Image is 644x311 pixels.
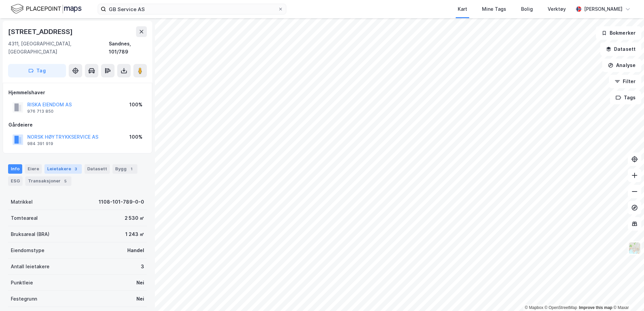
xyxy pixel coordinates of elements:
[11,3,82,15] img: logo.f888ab2527a4732fd821a326f86c7f29.svg
[62,178,69,184] div: 5
[8,40,109,56] div: 4311, [GEOGRAPHIC_DATA], [GEOGRAPHIC_DATA]
[628,242,641,254] img: Z
[125,230,144,238] div: 1 243 ㎡
[521,5,533,13] div: Bolig
[11,246,44,254] div: Eiendomstype
[8,176,23,186] div: ESG
[548,5,566,13] div: Verktøy
[579,305,612,310] a: Improve this map
[127,246,144,254] div: Handel
[11,230,50,238] div: Bruksareal (BRA)
[44,164,82,174] div: Leietakere
[109,40,147,56] div: Sandnes, 101/789
[27,109,54,114] div: 976 713 850
[141,263,144,271] div: 3
[8,89,147,97] div: Hjemmelshaver
[11,295,37,303] div: Festegrunn
[106,4,278,14] input: Søk på adresse, matrikkel, gårdeiere, leietakere eller personer
[11,198,33,206] div: Matrikkel
[27,141,53,146] div: 984 391 919
[482,5,506,13] div: Mine Tags
[602,59,641,72] button: Analyse
[136,279,144,287] div: Nei
[610,279,644,311] iframe: Chat Widget
[8,164,22,174] div: Info
[72,166,79,172] div: 3
[112,164,137,174] div: Bygg
[25,176,71,186] div: Transaksjoner
[129,133,142,141] div: 100%
[596,26,641,40] button: Bokmerker
[99,198,144,206] div: 1108-101-789-0-0
[545,305,577,310] a: OpenStreetMap
[128,166,135,172] div: 1
[8,64,66,77] button: Tag
[85,164,110,174] div: Datasett
[458,5,467,13] div: Kart
[25,164,42,174] div: Eiere
[610,91,641,104] button: Tags
[11,214,38,222] div: Tomteareal
[11,279,33,287] div: Punktleie
[129,101,142,109] div: 100%
[600,42,641,56] button: Datasett
[11,263,50,271] div: Antall leietakere
[525,305,543,310] a: Mapbox
[125,214,144,222] div: 2 530 ㎡
[584,5,622,13] div: [PERSON_NAME]
[8,121,147,129] div: Gårdeiere
[136,295,144,303] div: Nei
[609,75,641,88] button: Filter
[8,26,74,37] div: [STREET_ADDRESS]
